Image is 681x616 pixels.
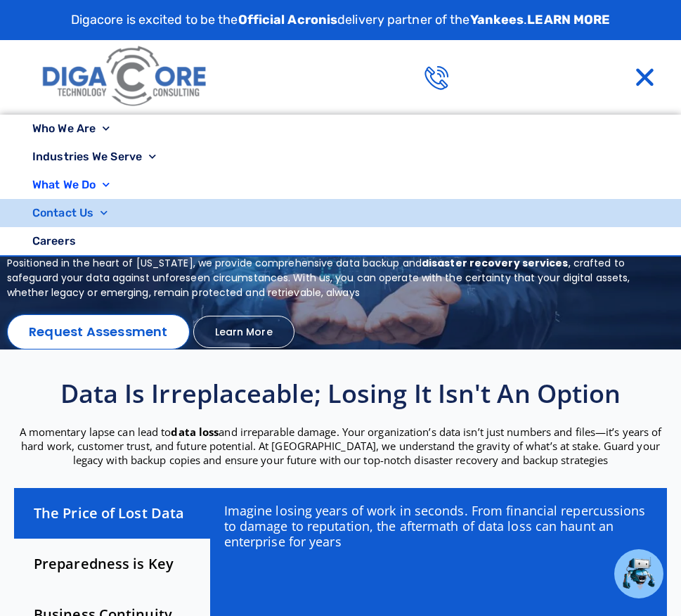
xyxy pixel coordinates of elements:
[193,316,294,348] a: Learn More
[626,58,663,96] div: Menu Toggle
[7,378,674,411] h2: Data is irreplaceable; losing it isn't an option
[215,327,273,337] span: Learn More
[224,503,652,549] p: Imagine losing years of work in seconds. From financial repercussions to damage to reputation, th...
[470,12,524,27] strong: Yankees
[14,539,210,589] div: Preparedness is Key
[38,40,212,114] img: Digacore logo 1
[7,256,637,300] p: Positioned in the heart of [US_STATE], we provide comprehensive data backup and , crafted to safe...
[199,425,219,439] strong: loss
[71,11,611,30] p: Digacore is excited to be the delivery partner of the .
[527,12,610,27] a: LEARN MORE
[14,488,210,539] div: The Price of Lost Data
[7,314,190,349] a: Request Assessment
[422,256,569,270] b: disaster recovery services
[171,425,195,439] strong: data
[238,12,338,27] strong: Official Acronis
[7,425,674,467] p: A momentary lapse can lead to and irreparable damage. Your organization’s data isn’t just numbers...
